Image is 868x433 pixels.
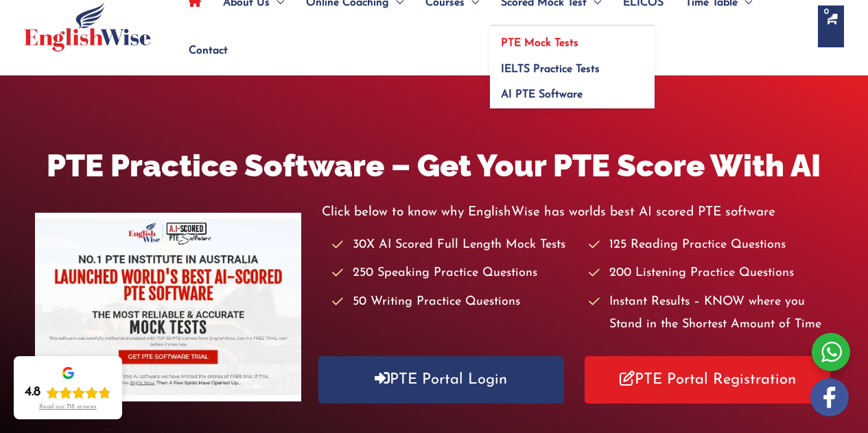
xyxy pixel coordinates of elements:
li: 50 Writing Practice Questions [332,291,576,314]
a: AI PTE Software [490,78,655,109]
a: PTE Portal Registration [585,356,830,403]
a: Contact [178,27,228,75]
img: white-facebook.png [810,378,849,417]
span: Contact [189,27,228,75]
a: PTE Mock Tests [490,26,655,52]
li: 250 Speaking Practice Questions [332,262,576,285]
a: IELTS Practice Tests [490,51,655,78]
img: cropped-ew-logo [24,2,151,51]
span: PTE Mock Tests [501,38,578,49]
h1: PTE Practice Software – Get Your PTE Score With AI [35,144,834,187]
div: Rating: 4.8 out of 5 [25,384,111,401]
li: 125 Reading Practice Questions [589,234,833,257]
li: 200 Listening Practice Questions [589,262,833,285]
div: Read our 718 reviews [39,403,97,411]
li: 30X AI Scored Full Length Mock Tests [332,234,576,257]
span: IELTS Practice Tests [501,64,600,75]
a: PTE Portal Login [318,356,564,403]
a: View Shopping Cart, empty [818,5,844,47]
img: pte-institute-main [35,213,301,401]
p: Click below to know why EnglishWise has worlds best AI scored PTE software [322,201,834,224]
div: 4.8 [25,384,40,401]
span: AI PTE Software [501,89,583,100]
li: Instant Results – KNOW where you Stand in the Shortest Amount of Time [589,291,833,337]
